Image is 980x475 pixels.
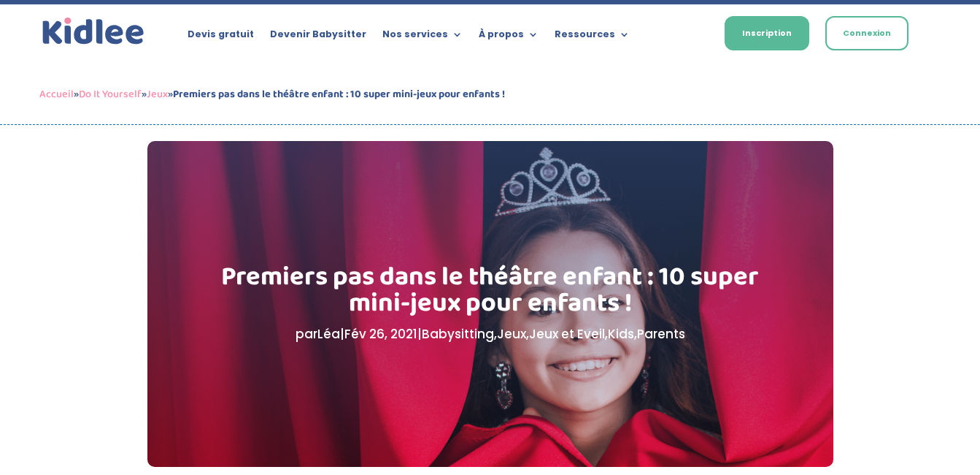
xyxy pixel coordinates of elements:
img: Français [679,30,692,39]
a: Inscription [725,16,809,50]
a: Léa [317,325,340,343]
a: Kids [608,325,634,343]
a: Jeux [497,325,526,343]
a: Devenir Babysitter [270,29,366,45]
a: Do It Yourself [79,85,142,103]
a: Nos services [382,29,463,45]
a: Parents [637,325,685,343]
a: Jeux [147,85,168,103]
a: Accueil [39,85,74,103]
span: » » » [39,85,505,103]
a: Babysitting [422,325,494,343]
h1: Premiers pas dans le théâtre enfant : 10 super mini-jeux pour enfants ! [220,264,760,324]
img: logo_kidlee_bleu [39,15,147,48]
a: Ressources [555,29,630,45]
a: À propos [479,29,539,45]
a: Connexion [825,16,908,50]
a: Devis gratuit [188,29,254,45]
p: par | | , , , , [220,324,760,345]
a: Kidlee Logo [39,15,147,48]
strong: Premiers pas dans le théâtre enfant : 10 super mini-jeux pour enfants ! [173,85,505,103]
span: Fév 26, 2021 [344,325,417,343]
a: Jeux et Eveil [529,325,605,343]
